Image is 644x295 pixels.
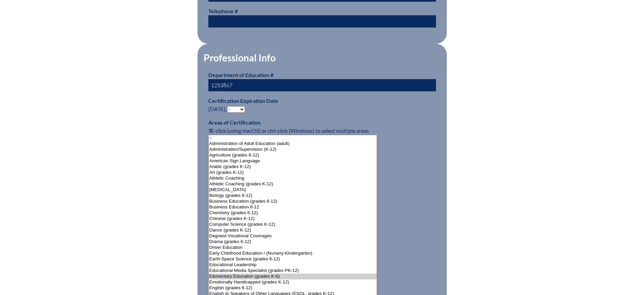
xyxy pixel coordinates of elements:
[209,245,377,251] option: Driver Education
[209,216,377,222] option: Chinese (grades K-12)
[209,158,377,164] option: American Sign Language
[209,199,377,204] option: Business Education (grades 6-12)
[208,106,226,112] span: [DATE],
[209,147,377,152] option: Administration/Supervision (K-12)
[209,135,377,141] option: --
[209,176,377,181] option: Athletic Coaching
[209,239,377,245] option: Drama (grades 6-12)
[208,72,273,78] label: Department of Education #
[209,181,377,187] option: Athletic Coaching (grades K-12)
[203,52,276,63] legend: Professional Info
[209,170,377,176] option: Art (grades K-12)
[209,222,377,227] option: Computer Science (grades K-12)
[209,187,377,193] option: [MEDICAL_DATA]
[209,141,377,147] option: Administration of Adult Education (adult)
[208,97,278,104] label: Certification Expiration Date
[209,262,377,268] option: Educational Leadership
[209,268,377,274] option: Educational Media Specialist (grades PK-12)
[209,152,377,158] option: Agriculture (grades 6-12)
[209,204,377,210] option: Business Education 6-12
[208,119,261,126] label: Areas of Certification
[209,210,377,216] option: Chemistry (grades 6-12)
[209,251,377,256] option: Early Childhood Education / (Nursery-Kindergarten)
[209,285,377,291] option: English (grades 6-12)
[209,227,377,233] option: Dance (grades K-12)
[209,233,377,239] option: Degreed Vocational Coverages
[209,279,377,285] option: Emotionally Handicapped (grades K-12)
[209,274,377,279] option: Elementary Education (grades K-6)
[209,193,377,199] option: Biology (grades 6-12)
[209,256,377,262] option: Earth-Space Science (grades 6-12)
[208,8,238,14] label: Telephone #
[209,164,377,170] option: Arabic (grades K-12)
